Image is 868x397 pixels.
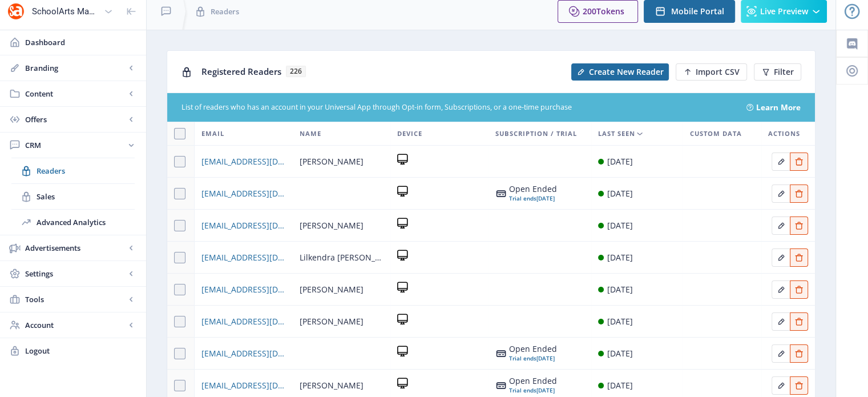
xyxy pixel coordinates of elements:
span: Email [201,127,224,141]
a: Readers [11,158,135,183]
span: Trial ends [509,354,536,362]
a: [EMAIL_ADDRESS][DOMAIN_NAME] [201,155,285,169]
a: Edit page [772,347,790,358]
div: [DATE] [607,155,633,169]
a: [EMAIL_ADDRESS][DOMAIN_NAME] [201,315,285,328]
a: Edit page [790,283,808,294]
span: Logout [25,345,137,356]
span: [PERSON_NAME] [300,315,364,328]
a: Edit page [772,219,790,230]
span: Last Seen [598,127,635,141]
a: Edit page [790,251,808,262]
div: [DATE] [607,251,633,264]
span: Subscription / Trial [495,127,577,141]
div: [DATE] [607,379,633,392]
div: [DATE] [607,187,633,200]
button: Filter [754,63,801,81]
a: [EMAIL_ADDRESS][DOMAIN_NAME] [201,283,285,296]
div: [DATE] [607,283,633,296]
a: Edit page [790,187,808,198]
span: [PERSON_NAME] [300,155,364,169]
div: [DATE] [607,347,633,360]
a: Edit page [790,315,808,326]
span: Trial ends [509,386,536,394]
a: Learn More [756,102,801,113]
img: properties.app_icon.png [7,2,25,21]
span: Dashboard [25,37,137,48]
span: Live Preview [760,7,808,16]
button: Create New Reader [571,63,669,81]
span: Lilkendra [PERSON_NAME] [300,251,383,264]
a: Edit page [772,315,790,326]
span: Filter [774,67,794,77]
span: Readers [211,6,239,17]
span: Device [397,127,422,141]
a: Advanced Analytics [11,210,135,235]
span: 226 [286,66,306,77]
a: Edit page [772,379,790,390]
div: Open Ended [509,376,557,386]
span: [PERSON_NAME] [300,283,364,296]
span: Trial ends [509,194,536,202]
span: Sales [37,191,135,202]
a: Edit page [772,283,790,294]
span: Offers [25,114,126,125]
span: Branding [25,62,126,74]
span: [PERSON_NAME] [300,379,364,392]
span: Advertisements [25,242,126,254]
span: Import CSV [696,67,740,77]
a: New page [564,63,669,81]
a: Edit page [790,155,808,166]
a: Sales [11,184,135,209]
span: Create New Reader [589,67,664,77]
button: Import CSV [676,63,747,81]
div: [DATE] [509,354,557,363]
div: Open Ended [509,185,557,194]
a: Edit page [790,379,808,390]
a: [EMAIL_ADDRESS][DOMAIN_NAME] [201,251,285,264]
span: Mobile Portal [671,7,724,16]
span: Actions [768,127,800,141]
a: Edit page [772,251,790,262]
span: Settings [25,268,126,279]
a: Edit page [772,155,790,166]
span: Content [25,88,126,99]
a: New page [669,63,747,81]
div: [DATE] [607,315,633,328]
div: [DATE] [509,194,557,203]
a: Edit page [790,347,808,358]
span: Tokens [596,6,624,17]
a: [EMAIL_ADDRESS][DOMAIN_NAME] [201,219,285,232]
a: [EMAIL_ADDRESS][DOMAIN_NAME] [201,187,285,200]
a: Edit page [790,219,808,230]
a: [EMAIL_ADDRESS][DOMAIN_NAME] [201,379,285,392]
span: CRM [25,139,126,151]
span: [PERSON_NAME] [300,219,364,232]
div: [DATE] [607,219,633,232]
div: List of readers who has an account in your Universal App through Opt-in form, Subscriptions, or a... [181,102,733,113]
span: Tools [25,294,126,305]
div: [DATE] [509,386,557,395]
span: Custom Data [689,127,741,141]
span: Name [300,127,321,141]
a: Edit page [772,187,790,198]
span: Advanced Analytics [37,216,135,228]
span: Account [25,319,126,331]
span: Registered Readers [201,66,281,77]
a: [EMAIL_ADDRESS][DOMAIN_NAME] [201,347,285,360]
div: Open Ended [509,344,557,354]
span: Readers [37,165,135,177]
